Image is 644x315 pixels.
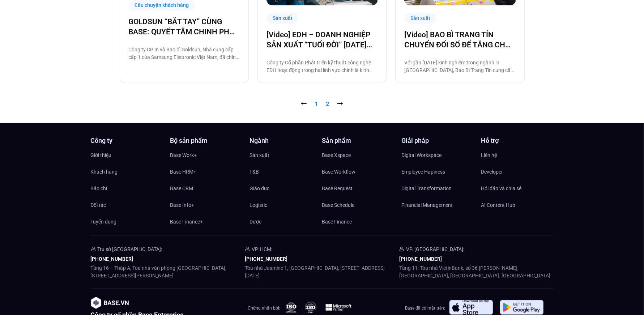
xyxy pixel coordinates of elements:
span: Base đã có mặt trên: [405,306,445,311]
span: Base Finance+ [170,216,203,227]
span: Dược [250,216,262,227]
span: Base Info+ [170,200,195,210]
span: Liên hệ [481,150,497,161]
a: 2 [326,101,329,107]
a: [PHONE_NUMBER] [91,256,133,262]
span: Base Xspace [322,150,351,161]
a: Base Info+ [170,200,243,210]
span: F&B [250,166,259,177]
span: Khách hàng [91,166,118,177]
span: Base Schedule [322,200,355,210]
a: Financial Management [402,200,474,210]
a: Tuyển dụng [91,216,163,227]
span: VP. [GEOGRAPHIC_DATA]: [406,246,464,252]
span: Financial Management [402,200,453,210]
a: Base Workflow [322,166,394,177]
a: Base Finance [322,216,394,227]
a: Báo chí [91,183,163,194]
a: Đối tác [91,200,163,210]
span: Base CRM [170,183,193,194]
span: Base Workflow [322,166,356,177]
div: Sản xuất [404,13,436,24]
span: Base HRM+ [170,166,197,177]
span: Báo chí [91,183,107,194]
h4: Bộ sản phẩm [170,137,243,144]
span: Giáo dục [250,183,270,194]
span: Digital Workspace [402,150,442,161]
span: Đối tác [91,200,106,210]
span: Base Finance [322,216,352,227]
a: Base Work+ [170,150,243,161]
a: ⭢ [337,101,343,107]
span: Hỏi đáp và chia sẻ [481,183,522,194]
a: Hỏi đáp và chia sẻ [481,183,554,194]
h4: Ngành [250,137,322,144]
span: Sản xuất [250,150,270,161]
h4: Hỗ trợ [481,137,554,144]
span: Base Request [322,183,353,194]
span: 1 [315,101,318,107]
span: Digital Transformation [402,183,452,194]
a: Logistic [250,200,322,210]
nav: Pagination [120,100,525,108]
a: AI Content Hub [481,200,554,210]
h4: Giải pháp [402,137,474,144]
div: Sản xuất [266,13,299,24]
p: Tầng 16 – Tháp A, Tòa nhà văn phòng [GEOGRAPHIC_DATA], [STREET_ADDRESS][PERSON_NAME] [91,264,245,280]
a: GOLDSUN “BẮT TAY” CÙNG BASE: QUYẾT TÂM CHINH PHỤC CHẶNG ĐƯỜNG CHUYỂN ĐỔI SỐ TOÀN DIỆN [129,17,240,37]
a: Dược [250,216,322,227]
a: Base Xspace [322,150,394,161]
a: Base Schedule [322,200,394,210]
a: Giới thiệu [91,150,163,161]
a: Giáo dục [250,183,322,194]
span: AI Content Hub [481,200,516,210]
a: [Video] EDH – DOANH NGHIỆP SẢN XUẤT “TUỔI ĐỜI” [DATE] VÀ CÂU CHUYỆN CHUYỂN ĐỔI SỐ CÙNG [DOMAIN_NAME] [266,30,378,50]
span: Tuyển dụng [91,216,117,227]
img: image-1.png [91,297,129,309]
span: Developer [481,166,503,177]
p: Công ty Cổ phần Phát triển kỹ thuật công nghệ EDH hoạt động trong hai lĩnh vực chính là kinh doan... [266,59,378,74]
p: Với gần [DATE] kinh nghiệm trong ngành in [GEOGRAPHIC_DATA], Bao Bì Trang Tín cung cấp tất cả các... [404,59,515,74]
span: Chứng nhận bởi: [248,306,280,311]
a: Employee Hapiness [402,166,474,177]
span: Logistic [250,200,268,210]
a: Sản xuất [250,150,322,161]
span: Employee Hapiness [402,166,445,177]
a: Base CRM [170,183,243,194]
a: Digital Transformation [402,183,474,194]
a: Digital Workspace [402,150,474,161]
p: Tầng 11, Tòa nhà VietinBank, số 36 [PERSON_NAME], [GEOGRAPHIC_DATA], [GEOGRAPHIC_DATA]. [GEOGRAPH... [399,264,554,280]
span: VP. HCM: [252,246,272,252]
a: Base Finance+ [170,216,243,227]
a: Khách hàng [91,166,163,177]
span: ⭠ [301,101,307,107]
p: Tòa nhà Jasmine 1, [GEOGRAPHIC_DATA], [STREET_ADDRESS][DATE] [245,264,399,280]
h4: Sản phẩm [322,137,394,144]
span: Base Work+ [170,150,197,161]
span: Giới thiệu [91,150,112,161]
a: Developer [481,166,554,177]
h4: Công ty [91,137,163,144]
a: Base Request [322,183,394,194]
a: [Video] BAO BÌ TRANG TÍN CHUYỂN ĐỐI SỐ ĐỂ TĂNG CHẤT LƯỢNG, GIẢM CHI PHÍ [404,30,515,50]
p: Công ty CP In và Bao bì Goldsun, Nhà cung cấp cấp 1 của Samsung Electronic Việt Nam, đã chính thứ... [129,46,240,61]
a: Liên hệ [481,150,554,161]
a: Base HRM+ [170,166,243,177]
a: F&B [250,166,322,177]
span: Trụ sở [GEOGRAPHIC_DATA]: [98,246,162,252]
a: [PHONE_NUMBER] [399,256,442,262]
a: [PHONE_NUMBER] [245,256,287,262]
